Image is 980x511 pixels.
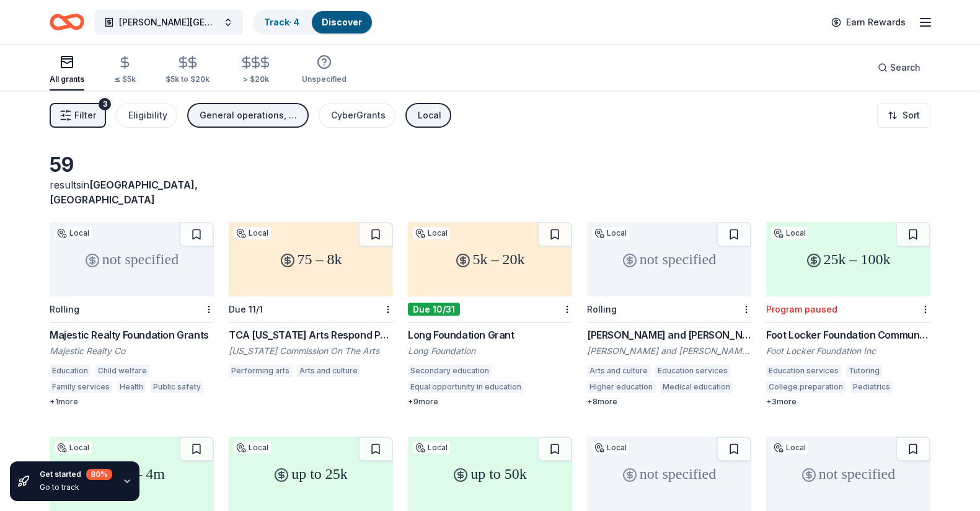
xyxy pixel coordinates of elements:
[229,437,393,511] div: up to 25k
[408,222,572,296] div: 5k – 20k
[50,397,214,407] div: + 1 more
[592,442,629,454] div: Local
[408,327,572,342] div: Long Foundation Grant
[50,7,84,37] a: Home
[234,227,271,239] div: Local
[322,17,362,27] a: Discover
[50,327,214,342] div: Majestic Realty Foundation Grants
[766,327,930,342] div: Foot Locker Foundation Community Empowerment Program
[587,304,617,314] div: Rolling
[587,222,751,407] a: not specifiedLocalRolling[PERSON_NAME] and [PERSON_NAME] Foundation Grant[PERSON_NAME] and [PERSO...
[50,345,214,357] div: Majestic Realty Co
[413,442,450,454] div: Local
[50,222,214,407] a: not specifiedLocalRollingMajestic Realty Foundation GrantsMajestic Realty CoEducationChild welfar...
[264,17,299,27] a: Track· 4
[903,108,920,123] span: Sort
[319,103,395,128] button: CyberGrants
[99,98,111,110] div: 3
[94,10,243,35] button: [PERSON_NAME][GEOGRAPHIC_DATA]
[50,437,214,511] div: 3k – 4m
[229,304,263,314] div: Due 11/1
[405,103,451,128] button: Local
[50,103,106,128] button: Filter3
[587,365,650,377] div: Arts and culture
[166,74,210,84] div: $5k to $20k
[151,381,203,393] div: Public safety
[50,179,198,206] span: in
[114,74,136,84] div: ≤ $5k
[587,327,751,342] div: [PERSON_NAME] and [PERSON_NAME] Foundation Grant
[128,108,167,123] div: Eligibility
[766,381,845,393] div: College preparation
[877,103,930,128] button: Sort
[50,50,84,91] button: All grants
[55,227,92,239] div: Local
[253,10,373,35] button: Track· 4Discover
[50,365,90,377] div: Education
[74,108,96,123] span: Filter
[50,153,214,177] div: 59
[229,222,393,296] div: 75 – 8k
[587,345,751,357] div: [PERSON_NAME] and [PERSON_NAME] Foundation
[766,222,930,407] a: 25k – 100kLocalProgram pausedFoot Locker Foundation Community Empowerment ProgramFoot Locker Foun...
[229,345,393,357] div: [US_STATE] Commission On The Arts
[766,365,841,377] div: Education services
[868,55,930,80] button: Search
[413,227,450,239] div: Local
[50,222,214,296] div: not specified
[766,345,930,357] div: Foot Locker Foundation Inc
[890,60,920,75] span: Search
[50,381,112,393] div: Family services
[766,304,837,314] div: Program paused
[40,482,112,492] div: Go to track
[408,381,524,393] div: Equal opportunity in education
[55,442,92,454] div: Local
[408,437,572,511] div: up to 50k
[408,397,572,407] div: + 9 more
[116,103,177,128] button: Eligibility
[86,469,112,480] div: 80 %
[587,381,655,393] div: Higher education
[239,74,272,84] div: > $20k
[846,365,882,377] div: Tutoring
[766,437,930,511] div: not specified
[50,304,79,314] div: Rolling
[850,381,893,393] div: Pediatrics
[408,222,572,407] a: 5k – 20kLocalDue 10/31Long Foundation GrantLong FoundationSecondary educationEqual opportunity in...
[239,50,272,91] button: > $20k
[824,11,913,33] a: Earn Rewards
[587,222,751,296] div: not specified
[655,365,730,377] div: Education services
[117,381,146,393] div: Health
[50,177,214,207] div: results
[408,303,460,316] div: Due 10/31
[302,74,347,84] div: Unspecified
[119,15,218,30] span: [PERSON_NAME][GEOGRAPHIC_DATA]
[200,108,299,123] div: General operations, Projects & programming, Capital, Education, Conference, Other
[771,442,808,454] div: Local
[114,50,136,91] button: ≤ $5k
[187,103,309,128] button: General operations, Projects & programming, Capital, Education, Conference, Other
[331,108,386,123] div: CyberGrants
[50,74,84,84] div: All grants
[95,365,149,377] div: Child welfare
[408,365,492,377] div: Secondary education
[50,179,198,206] span: [GEOGRAPHIC_DATA], [GEOGRAPHIC_DATA]
[302,50,347,91] button: Unspecified
[297,365,360,377] div: Arts and culture
[771,227,808,239] div: Local
[229,327,393,342] div: TCA [US_STATE] Arts Respond Performance Support
[660,381,733,393] div: Medical education
[166,50,210,91] button: $5k to $20k
[766,222,930,296] div: 25k – 100k
[234,442,271,454] div: Local
[40,469,112,480] div: Get started
[592,227,629,239] div: Local
[587,437,751,511] div: not specified
[408,345,572,357] div: Long Foundation
[418,108,441,123] div: Local
[229,365,292,377] div: Performing arts
[587,397,751,407] div: + 8 more
[766,397,930,407] div: + 3 more
[229,222,393,381] a: 75 – 8kLocalDue 11/1TCA [US_STATE] Arts Respond Performance Support[US_STATE] Commission On The A...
